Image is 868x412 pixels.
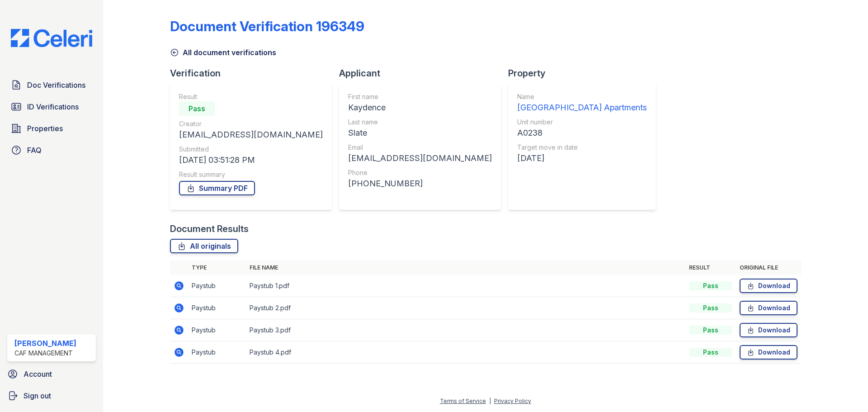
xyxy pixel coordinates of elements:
div: Last name [348,118,492,127]
div: Name [517,92,647,101]
div: Unit number [517,118,647,127]
a: Sign out [4,387,99,405]
div: Verification [170,67,339,80]
a: Account [4,365,99,383]
div: Pass [689,281,732,290]
div: [DATE] [517,152,647,165]
div: [DATE] 03:51:28 PM [179,154,323,166]
a: Download [740,323,797,337]
div: Property [508,67,663,80]
div: A0238 [517,127,647,139]
div: [PHONE_NUMBER] [348,177,492,190]
div: [EMAIL_ADDRESS][DOMAIN_NAME] [179,128,323,141]
span: Account [24,369,52,379]
div: Submitted [179,145,323,154]
div: Applicant [339,67,508,80]
th: Result [685,260,736,275]
a: Name [GEOGRAPHIC_DATA] Apartments [517,92,647,114]
span: Properties [27,123,63,134]
td: Paystub [188,319,246,341]
th: Original file [736,260,801,275]
span: Doc Verifications [27,80,85,90]
div: Kaydence [348,101,492,114]
a: ID Verifications [7,98,96,116]
a: Properties [7,119,96,137]
div: First name [348,92,492,101]
div: Email [348,143,492,152]
a: All originals [170,239,238,253]
div: [EMAIL_ADDRESS][DOMAIN_NAME] [348,152,492,165]
div: Result summary [179,170,323,179]
div: Phone [348,168,492,177]
span: Sign out [24,390,51,401]
div: CAF Management [14,349,76,358]
td: Paystub [188,275,246,297]
div: [GEOGRAPHIC_DATA] Apartments [517,101,647,114]
a: Summary PDF [179,181,255,195]
a: Download [740,301,797,315]
div: | [489,398,491,404]
td: Paystub 3.pdf [246,319,685,341]
span: ID Verifications [27,101,79,112]
td: Paystub 1.pdf [246,275,685,297]
a: All document verifications [170,47,276,58]
div: Pass [689,303,732,313]
td: Paystub [188,297,246,319]
div: Pass [689,348,732,357]
div: Result [179,92,323,101]
div: Pass [689,326,732,335]
a: Download [740,279,797,293]
div: Document Verification 196349 [170,18,364,34]
span: FAQ [27,145,42,156]
td: Paystub [188,341,246,364]
div: Pass [179,101,215,116]
td: Paystub 4.pdf [246,341,685,364]
div: Creator [179,119,323,128]
div: Document Results [170,223,249,235]
a: Doc Verifications [7,76,96,94]
div: [PERSON_NAME] [14,338,76,349]
a: Terms of Service [440,398,486,404]
a: Download [740,345,797,360]
a: FAQ [7,141,96,159]
th: File name [246,260,685,275]
img: CE_Logo_Blue-a8612792a0a2168367f1c8372b55b34899dd931a85d93a1a3d3e32e68fde9ad4.png [4,29,99,47]
div: Slate [348,127,492,139]
div: Target move in date [517,143,647,152]
th: Type [188,260,246,275]
a: Privacy Policy [494,398,531,404]
td: Paystub 2.pdf [246,297,685,319]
